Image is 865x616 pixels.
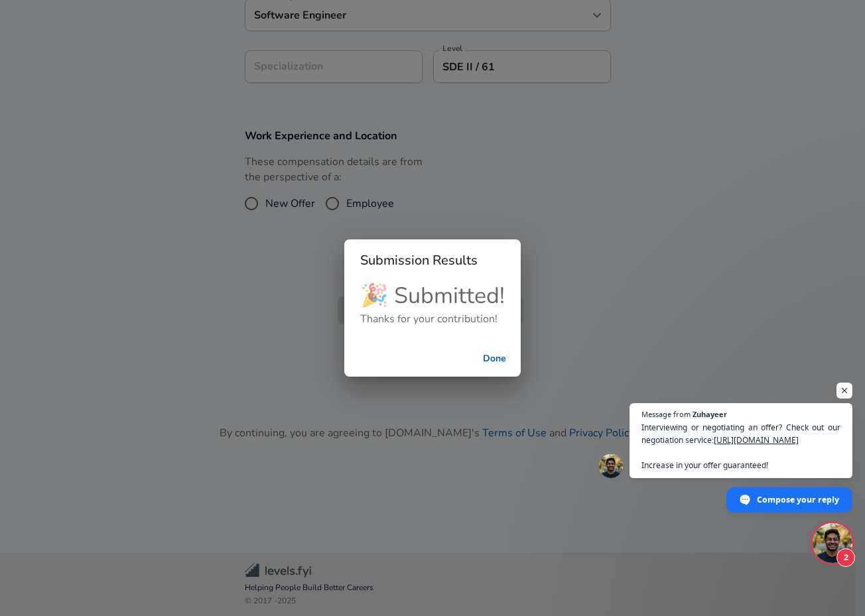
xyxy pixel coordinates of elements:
[813,523,852,563] div: Open chat
[693,410,727,418] span: Zuhayeer
[757,488,839,511] span: Compose your reply
[360,310,505,328] h6: Thanks for your contribution!
[641,410,691,418] span: Message from
[641,421,840,471] span: Interviewing or negotiating an offer? Check out our negotiation service: Increase in your offer g...
[360,282,505,310] h4: 🎉 Submitted!
[344,239,521,282] h2: Submission Results
[836,548,855,567] span: 2
[473,347,515,371] button: successful-submission-button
